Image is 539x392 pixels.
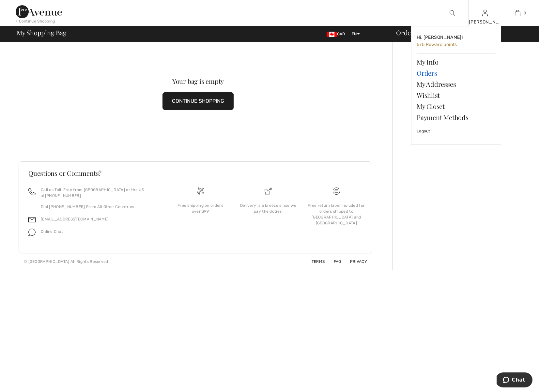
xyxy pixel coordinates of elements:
img: chat [28,229,36,236]
img: call [28,188,36,195]
a: Payment Methods [417,112,496,123]
div: Your bag is empty [37,78,360,84]
span: 0 [524,10,526,16]
a: My Addresses [417,79,496,90]
p: Call us Toll-Free from [GEOGRAPHIC_DATA] or the US at [41,187,159,199]
a: Wishlist [417,90,496,101]
span: CAD [327,32,348,36]
img: Delivery is a breeze since we pay the duties! [265,188,272,195]
img: Free shipping on orders over $99 [197,188,204,195]
a: [EMAIL_ADDRESS][DOMAIN_NAME] [41,217,109,221]
span: Hi, [PERSON_NAME]! [417,35,463,40]
a: Hi, [PERSON_NAME]! 575 Reward points [417,32,496,51]
button: CONTINUE SHOPPING [162,92,234,110]
div: [PERSON_NAME] [469,19,501,25]
div: Order Summary [388,29,535,36]
div: < Continue Shopping [16,18,55,24]
a: FAQ [326,259,341,264]
h3: Questions or Comments? [28,170,362,176]
div: Free return label included for orders shipped to [GEOGRAPHIC_DATA] and [GEOGRAPHIC_DATA] [308,203,365,226]
a: Terms [304,259,325,264]
a: [PHONE_NUMBER] [45,193,81,198]
a: Privacy [342,259,367,264]
div: Delivery is a breeze since we pay the duties! [239,203,297,214]
span: My Shopping Bag [17,29,67,36]
a: My Closet [417,101,496,112]
img: Canadian Dollar [327,32,337,37]
a: 0 [501,9,533,17]
a: Orders [417,68,496,79]
img: My Info [482,9,488,17]
a: Logout [417,123,496,139]
img: email [28,216,36,223]
img: 1ère Avenue [16,5,62,18]
span: EN [352,32,360,36]
div: Free shipping on orders over $99 [172,203,229,214]
iframe: Opens a widget where you can chat to one of our agents [497,372,532,389]
p: Dial [PHONE_NUMBER] From All Other Countries [41,204,159,210]
img: Free shipping on orders over $99 [333,188,340,195]
a: Sign In [482,10,488,16]
span: 575 Reward points [417,42,457,47]
img: My Bag [515,9,520,17]
div: © [GEOGRAPHIC_DATA] All Rights Reserved [24,259,108,264]
span: Online Chat [41,229,63,234]
img: search the website [450,9,455,17]
a: My Info [417,56,496,68]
